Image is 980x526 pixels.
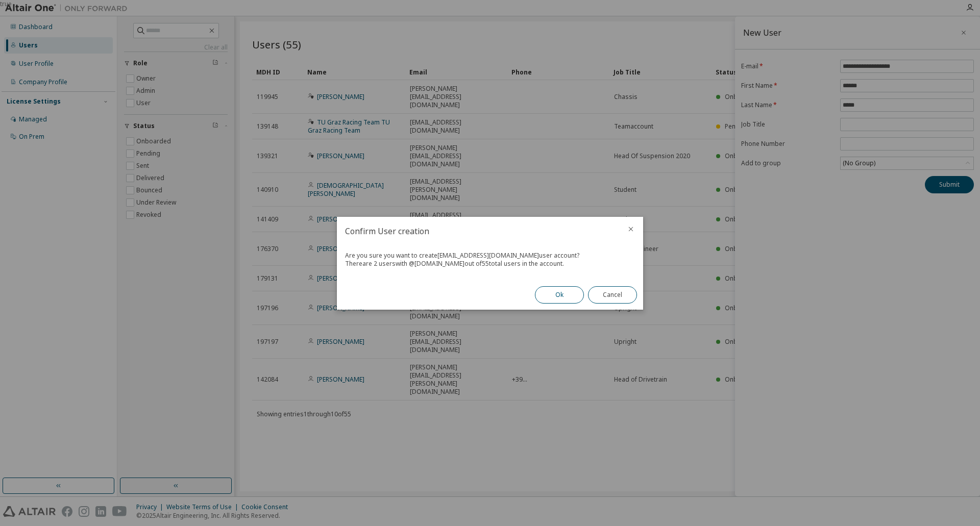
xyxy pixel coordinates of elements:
button: Cancel [588,286,637,304]
button: close [627,225,635,233]
div: There are 2 users with @ [DOMAIN_NAME] out of 55 total users in the account. [345,260,635,268]
div: Are you sure you want to create [EMAIL_ADDRESS][DOMAIN_NAME] user account? [345,252,635,260]
button: Ok [535,286,584,304]
h2: Confirm User creation [337,217,619,245]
